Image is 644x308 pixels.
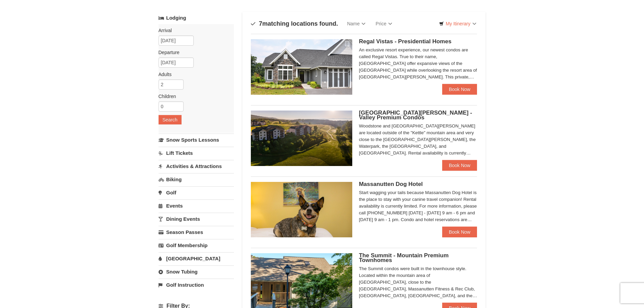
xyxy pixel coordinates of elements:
[159,173,234,186] a: Biking
[159,134,234,146] a: Snow Sports Lessons
[159,279,234,291] a: Golf Instruction
[359,181,423,187] span: Massanutten Dog Hotel
[359,265,477,299] div: The Summit condos were built in the townhouse style. Located within the mountain area of [GEOGRAP...
[359,189,477,223] div: Start wagging your tails because Massanutten Dog Hotel is the place to stay with your canine trav...
[442,84,477,95] a: Book Now
[359,47,477,80] div: An exclusive resort experience, our newest condos are called Regal Vistas. True to their name, [G...
[251,20,338,27] h4: matching locations found.
[442,227,477,237] a: Book Now
[159,239,234,252] a: Golf Membership
[359,123,477,157] div: Woodstone and [GEOGRAPHIC_DATA][PERSON_NAME] are located outside of the "Kettle" mountain area an...
[159,252,234,265] a: [GEOGRAPHIC_DATA]
[159,265,234,278] a: Snow Tubing
[259,20,262,27] span: 7
[159,27,229,34] label: Arrival
[359,38,452,45] span: Regal Vistas - Presidential Homes
[159,71,229,78] label: Adults
[159,199,234,212] a: Events
[251,111,352,166] img: 19219041-4-ec11c166.jpg
[159,213,234,225] a: Dining Events
[159,93,229,100] label: Children
[159,49,229,56] label: Departure
[442,160,477,171] a: Book Now
[342,17,371,30] a: Name
[251,182,352,237] img: 27428181-5-81c892a3.jpg
[435,19,480,29] a: My Itinerary
[371,17,397,30] a: Price
[159,226,234,238] a: Season Passes
[159,12,234,24] a: Lodging
[159,115,182,124] button: Search
[159,147,234,159] a: Lift Tickets
[159,160,234,172] a: Activities & Attractions
[251,39,352,95] img: 19218991-1-902409a9.jpg
[359,110,472,121] span: [GEOGRAPHIC_DATA][PERSON_NAME] - Valley Premium Condos
[359,252,449,263] span: The Summit - Mountain Premium Townhomes
[159,186,234,199] a: Golf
